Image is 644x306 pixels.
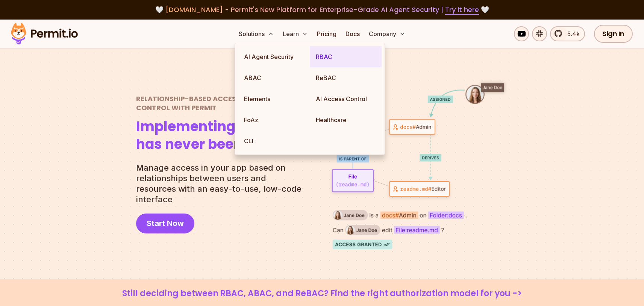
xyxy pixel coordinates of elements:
[238,130,310,151] a: CLI
[136,118,289,153] h1: has never been easier
[563,29,580,38] span: 5.4k
[136,214,194,233] a: Start Now
[8,21,81,47] img: Permit logo
[445,5,479,15] a: Try it here
[314,26,339,41] a: Pricing
[136,94,289,103] span: Relationship-Based Access
[136,162,308,205] p: Manage access in your app based on relationships between users and resources with an easy-to-use,...
[18,288,626,299] a: Still deciding between RBAC, ABAC, and ReBAC? Find the right authorization model for you ->
[342,26,363,41] a: Docs
[165,5,479,14] span: [DOMAIN_NAME] - Permit's New Platform for Enterprise-Grade AI Agent Security |
[310,88,382,109] a: AI Access Control
[238,109,310,130] a: FoAz
[238,46,310,67] a: AI Agent Security
[238,88,310,109] a: Elements
[310,46,382,67] a: RBAC
[147,218,184,229] span: Start Now
[550,26,585,41] a: 5.4k
[310,67,382,88] a: ReBAC
[136,94,289,112] h2: Control with Permit
[18,5,626,15] div: 🤍 🤍
[238,67,310,88] a: ABAC
[280,26,311,41] button: Learn
[366,26,408,41] button: Company
[236,26,277,41] button: Solutions
[594,25,633,43] a: Sign In
[136,118,289,136] span: Implementing ReBAC
[310,109,382,130] a: Healthcare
